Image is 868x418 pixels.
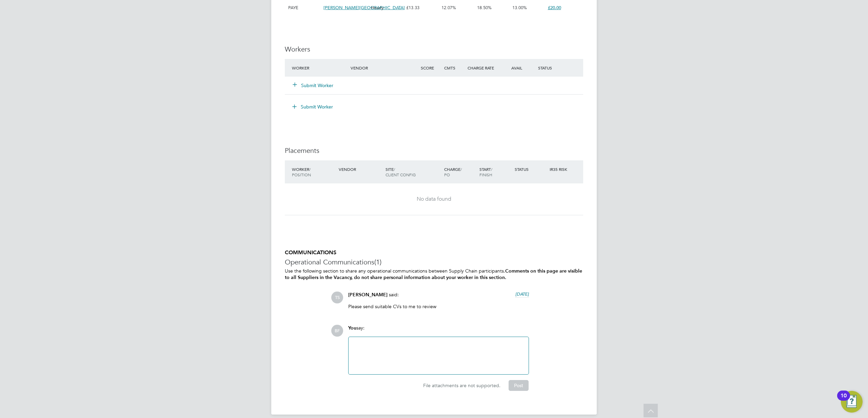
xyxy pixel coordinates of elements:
[348,325,529,337] div: say:
[442,62,466,74] div: Cmts
[442,163,478,181] div: Charge
[423,382,500,389] span: File attachments are not supported.
[386,166,416,177] span: / Client Config
[444,166,462,177] span: / PO
[285,45,583,54] h3: Workers
[841,396,847,404] div: 10
[384,163,442,181] div: Site
[477,5,492,11] span: 18.50%
[331,325,343,337] span: BF
[348,292,388,298] span: [PERSON_NAME]
[419,62,442,74] div: Score
[548,163,571,175] div: IR35 Risk
[288,101,338,112] button: Submit Worker
[512,5,527,11] span: 13.00%
[509,380,529,391] button: Post
[285,268,583,281] p: Use the following section to share any operational communications between Supply Chain participants.
[285,258,583,266] h3: Operational Communications
[349,62,419,74] div: Vendor
[374,258,381,266] span: (1)
[515,291,529,297] span: [DATE]
[285,249,583,256] h5: COMMUNICATIONS
[331,292,343,303] span: TS
[285,146,583,155] h3: Placements
[285,268,582,280] b: Comments on this page are visible to all Suppliers in the Vacancy, do not share personal informat...
[290,62,349,74] div: Worker
[513,163,548,175] div: Status
[292,196,576,203] div: No data found
[441,5,456,11] span: 12.07%
[293,82,334,89] button: Submit Worker
[478,163,513,181] div: Start
[337,163,384,175] div: Vendor
[292,166,311,177] span: / Position
[348,303,529,310] p: Please send suitable CVs to me to review
[479,166,492,177] span: / Finish
[389,292,399,298] span: said:
[548,5,561,11] span: £20.00
[536,62,583,74] div: Status
[841,391,863,413] button: Open Resource Center, 10 new notifications
[348,325,356,331] span: You
[323,5,405,11] span: [PERSON_NAME][GEOGRAPHIC_DATA]
[466,62,501,74] div: Charge Rate
[501,62,536,74] div: Avail
[290,163,337,181] div: Worker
